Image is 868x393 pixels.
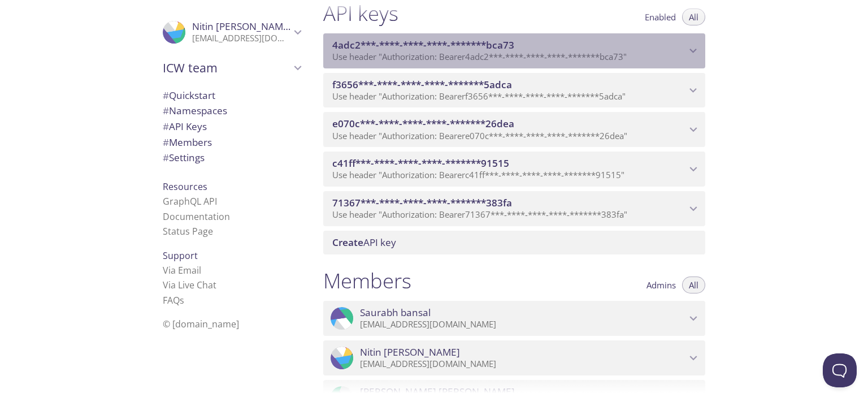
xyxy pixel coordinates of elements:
span: API key [332,236,396,249]
div: Nitin Jindal [323,340,705,375]
span: Resources [163,180,207,193]
span: # [163,151,169,164]
div: Nitin Jindal [154,14,310,51]
div: Saurabh bansal [323,301,705,336]
div: Namespaces [154,103,310,119]
a: Documentation [163,210,230,223]
span: Settings [163,151,205,164]
button: Admins [640,277,683,293]
p: [EMAIL_ADDRESS][DOMAIN_NAME] [360,359,686,370]
span: Namespaces [163,104,227,117]
button: All [682,277,705,293]
a: FAQ [163,294,184,306]
div: Members [154,135,310,150]
div: Quickstart [154,88,310,103]
h1: API keys [323,1,398,26]
a: GraphQL API [163,195,217,208]
a: Status Page [163,225,213,237]
p: [EMAIL_ADDRESS][DOMAIN_NAME] [192,33,290,44]
span: Saurabh bansal [360,306,431,319]
span: Members [163,136,212,149]
div: API Keys [154,119,310,135]
p: [EMAIL_ADDRESS][DOMAIN_NAME] [360,319,686,330]
span: s [180,294,184,306]
span: Nitin [PERSON_NAME] [192,20,292,33]
span: ICW team [163,60,290,76]
div: Team Settings [154,150,310,166]
iframe: Help Scout Beacon - Open [823,353,857,387]
span: Support [163,249,198,262]
h1: Members [323,268,411,293]
span: API Keys [163,120,207,133]
div: ICW team [154,53,310,83]
a: Via Email [163,264,201,277]
a: Via Live Chat [163,279,216,291]
span: Create [332,236,363,249]
span: © [DOMAIN_NAME] [163,318,239,330]
div: Create API Key [323,231,705,254]
span: # [163,104,169,117]
span: # [163,136,169,149]
span: Quickstart [163,89,215,102]
span: # [163,89,169,102]
span: Nitin [PERSON_NAME] [360,346,460,359]
span: # [163,120,169,133]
